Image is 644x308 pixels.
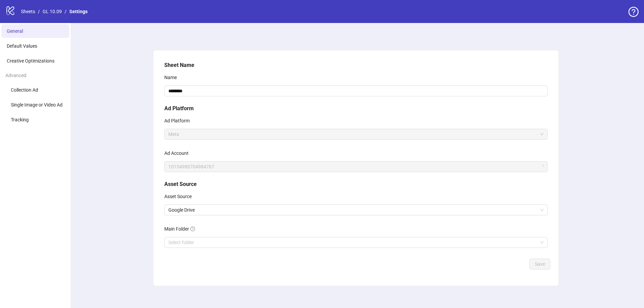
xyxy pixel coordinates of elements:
[65,8,67,15] li: /
[41,8,63,15] a: GL 10.09
[164,115,194,126] label: Ad Platform
[628,7,639,17] span: question-circle
[168,129,544,139] span: Meta
[7,58,54,64] span: Creative Optimizations
[164,86,548,96] input: Name
[164,223,199,234] label: Main Folder
[164,148,193,159] label: Ad Account
[190,227,195,231] span: question-circle
[11,87,38,93] span: Collection Ad
[68,8,89,15] a: Settings
[539,164,545,170] span: loading
[168,162,544,172] span: 10154980704984767
[168,205,544,215] span: Google Drive
[7,28,23,34] span: General
[164,61,548,69] h5: Sheet Name
[164,72,181,83] label: Name
[164,191,196,202] label: Asset Source
[529,259,550,269] button: Save
[164,180,548,188] h5: Asset Source
[11,117,29,122] span: Tracking
[38,8,40,15] li: /
[164,104,548,113] h5: Ad Platform
[11,102,63,108] span: Single Image or Video Ad
[20,8,37,15] a: Sheets
[7,43,37,49] span: Default Values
